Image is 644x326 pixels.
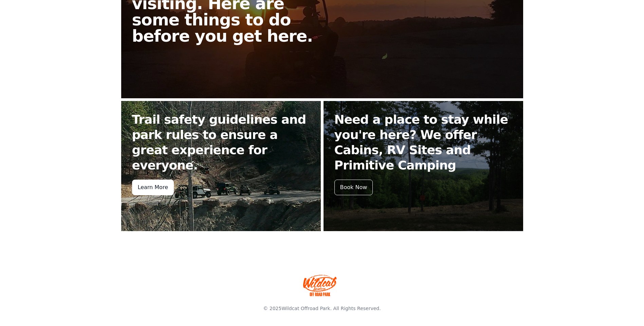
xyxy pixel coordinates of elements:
div: Book Now [334,180,373,195]
img: Wildcat Offroad park [303,274,337,296]
a: Wildcat Offroad Park [281,306,330,311]
a: Trail safety guidelines and park rules to ensure a great experience for everyone. Learn More [121,101,321,231]
a: Need a place to stay while you're here? We offer Cabins, RV Sites and Primitive Camping Book Now [324,101,523,231]
span: © 2025 . All Rights Reserved. [263,306,381,311]
div: Learn More [132,180,174,195]
h2: Trail safety guidelines and park rules to ensure a great experience for everyone. [132,112,310,173]
h2: Need a place to stay while you're here? We offer Cabins, RV Sites and Primitive Camping [334,112,512,173]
